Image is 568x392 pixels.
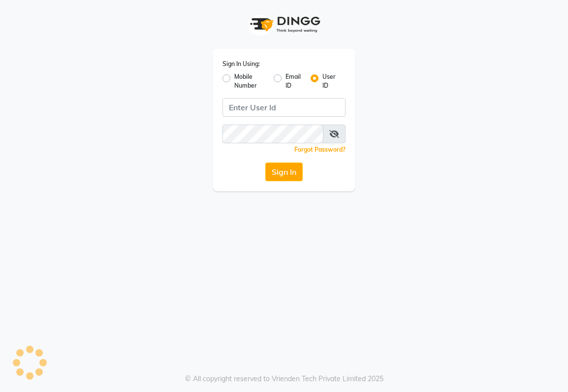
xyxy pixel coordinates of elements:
label: Sign In Using: [222,60,260,68]
a: Forgot Password? [294,146,346,153]
label: User ID [322,72,338,90]
input: Username [222,98,346,117]
input: Username [222,125,323,143]
label: Email ID [285,72,302,90]
img: logo1.svg [245,10,323,39]
label: Mobile Number [234,72,266,90]
button: Sign In [265,163,303,181]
